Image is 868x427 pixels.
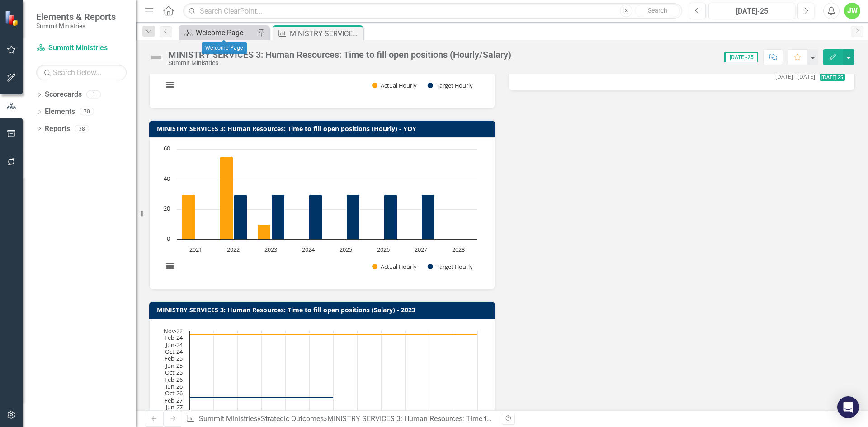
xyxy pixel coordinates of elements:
[36,43,127,53] a: Summit Ministries
[164,144,170,152] text: 60
[309,195,322,240] path: 2024, 30. Target Hourly.
[199,414,257,423] a: Summit Ministries
[157,306,491,313] h3: MINISTRY SERVICES 3: Human Resources: Time to fill open positions (Salary) - 2023
[302,245,315,253] text: 2024
[80,108,94,116] div: 70
[149,50,164,65] img: Not Defined
[182,195,195,240] path: 2021, 30. Actual Hourly.
[220,157,233,240] path: 2022, 55. Actual Hourly.
[165,389,183,397] text: Oct-26
[165,347,183,356] text: Oct-24
[181,27,255,38] a: Welcome Page
[290,28,361,39] div: MINISTRY SERVICES 3: Human Resources: Time to fill open positions (Hourly/Salary)
[415,245,427,253] text: 2027
[648,7,667,14] span: Search
[4,9,21,26] img: ClearPoint Strategy
[165,341,183,349] text: Jun-24
[272,195,285,240] path: 2023, 30. Target Hourly.
[164,327,183,335] text: Nov-22
[428,263,473,271] button: Show Target Hourly
[190,334,334,335] path: 2023, 60. Target Salary.
[157,125,491,132] h3: MINISTRY SERVICES 3: Human Resources: Time to fill open positions (Hourly) - YOY
[165,396,183,404] text: Feb-27
[164,79,176,91] button: View chart menu, Chart
[372,81,417,89] button: Show Actual Hourly
[264,245,277,253] text: 2023
[45,89,82,100] a: Scorecards
[347,195,360,240] path: 2025, 30. Target Hourly.
[183,3,682,19] input: Search ClearPoint...
[189,245,202,253] text: 2021
[261,414,324,423] a: Strategic Outcomes
[165,410,183,418] text: Oct-27
[167,235,170,243] text: 0
[165,375,183,384] text: Feb-26
[837,396,859,418] div: Open Intercom Messenger
[165,333,183,342] text: Feb-24
[234,195,247,240] path: 2022, 30. Target Hourly.
[36,22,116,29] small: Summit Ministries
[45,124,70,134] a: Reports
[186,414,495,424] div: » »
[384,195,397,240] path: 2026, 30. Target Hourly.
[258,225,271,240] path: 2023, 10. Actual Hourly.
[712,6,792,17] div: [DATE]-25
[45,107,75,117] a: Elements
[164,260,176,272] button: View chart menu, Chart
[36,11,116,22] span: Elements & Reports
[165,403,183,411] text: Jun-27
[75,125,89,132] div: 38
[708,3,795,19] button: [DATE]-25
[165,361,183,370] text: Jun-25
[724,52,758,62] span: [DATE]-25
[340,245,352,253] text: 2025
[159,145,482,280] svg: Interactive chart
[190,333,478,335] path: 2023, 120. Actual Salary.
[327,414,600,423] div: MINISTRY SERVICES 3: Human Resources: Time to fill open positions (Hourly/Salary)
[159,145,486,280] div: Chart. Highcharts interactive chart.
[36,65,127,80] input: Search Below...
[775,73,815,80] small: [DATE] - [DATE]
[844,3,860,19] button: JW
[820,74,845,81] span: [DATE]-25
[164,204,170,212] text: 20
[168,50,511,60] div: MINISTRY SERVICES 3: Human Resources: Time to fill open positions (Hourly/Salary)
[168,60,511,66] div: Summit Ministries
[196,27,255,38] div: Welcome Page
[377,245,390,253] text: 2026
[165,382,183,390] text: Jun-26
[635,5,680,17] button: Search
[422,195,435,240] path: 2027, 30. Target Hourly.
[165,368,183,376] text: Oct-25
[86,91,101,99] div: 1
[165,354,183,362] text: Feb-25
[452,245,465,253] text: 2028
[190,397,334,398] path: 2026, 60. Target Salary.
[202,42,247,54] div: Welcome Page
[227,245,240,253] text: 2022
[428,81,473,89] button: Show Target Hourly
[164,174,170,183] text: 40
[372,263,417,271] button: Show Actual Hourly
